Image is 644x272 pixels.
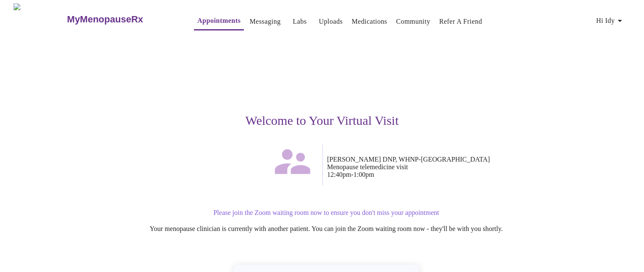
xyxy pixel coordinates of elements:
[70,225,583,233] p: Your menopause clinician is currently with another patient. You can join the Zoom waiting room no...
[319,16,343,27] a: Uploads
[393,13,434,30] button: Community
[315,13,346,30] button: Uploads
[61,113,583,128] h3: Welcome to Your Virtual Visit
[249,16,280,27] a: Messaging
[348,13,390,30] button: Medications
[66,5,177,34] a: MyMenopauseRx
[351,16,387,27] a: Medications
[14,3,66,35] img: MyMenopauseRx Logo
[293,16,307,27] a: Labs
[197,15,240,27] a: Appointments
[436,13,486,30] button: Refer a Friend
[593,12,628,29] button: Hi Idy
[194,12,244,30] button: Appointments
[396,16,431,27] a: Community
[67,14,143,25] h3: MyMenopauseRx
[439,16,482,27] a: Refer a Friend
[70,209,583,217] p: Please join the Zoom waiting room now to ensure you don't miss your appointment
[596,15,625,27] span: Hi Idy
[286,13,313,30] button: Labs
[246,13,284,30] button: Messaging
[327,156,583,179] p: [PERSON_NAME] DNP, WHNP-[GEOGRAPHIC_DATA] Menopause telemedicine visit 12:40pm - 1:00pm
